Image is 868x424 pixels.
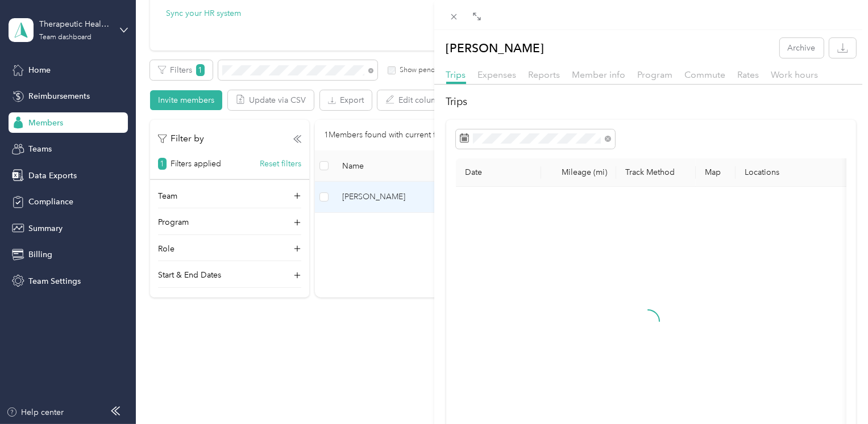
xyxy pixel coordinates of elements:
[771,69,819,80] span: Work hours
[804,360,868,424] iframe: Everlance-gr Chat Button Frame
[638,69,673,80] span: Program
[685,69,726,80] span: Commute
[616,158,696,187] th: Track Method
[478,69,517,80] span: Expenses
[572,69,626,80] span: Member info
[738,69,759,80] span: Rates
[541,158,616,187] th: Mileage (mi)
[446,94,857,110] h2: Trips
[529,69,560,80] span: Reports
[446,38,545,58] p: [PERSON_NAME]
[780,38,824,58] button: Archive
[446,69,466,80] span: Trips
[696,158,736,187] th: Map
[456,158,541,187] th: Date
